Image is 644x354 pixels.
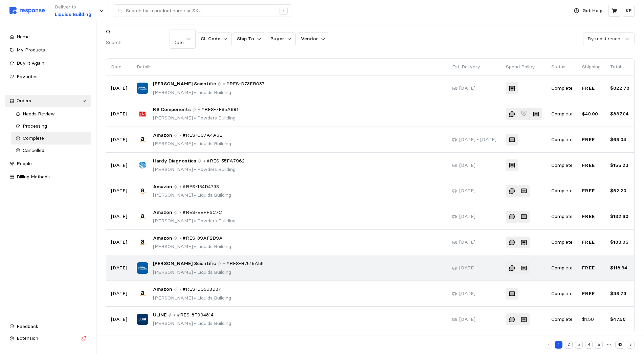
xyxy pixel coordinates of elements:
[137,211,148,222] img: Amazon
[615,341,624,349] button: 42
[193,115,197,121] span: •
[551,85,573,92] p: Complete
[179,183,181,191] p: •
[182,235,223,242] span: #RES-89AF2B9A
[55,3,91,11] p: Deliver to
[137,185,148,197] img: Amazon
[111,213,127,220] p: [DATE]
[5,320,91,333] button: Feedback
[459,136,496,143] p: [DATE] - [DATE]
[153,269,264,276] p: [PERSON_NAME] Liquids Building
[551,290,573,297] p: Complete
[9,7,45,14] img: svg%3e
[193,269,197,275] span: •
[137,83,148,94] img: Fisher Scientific
[179,132,181,139] p: •
[182,132,222,139] span: #RES-C97A4A5E
[551,63,573,71] p: Status
[153,140,231,148] p: [PERSON_NAME] Liquids Building
[137,160,148,171] img: Hardy Diagnostics
[459,85,475,92] p: [DATE]
[201,106,239,113] span: #RES-7E85A891
[582,85,601,92] p: Free
[17,47,45,53] span: My Products
[17,160,32,167] span: People
[582,290,601,297] p: Free
[179,286,181,293] p: •
[610,136,629,143] p: $68.04
[610,85,629,92] p: $822.78
[153,132,172,139] span: Amazon
[582,7,602,15] p: Get Help
[153,260,216,267] span: [PERSON_NAME] Scientific
[182,183,219,191] span: #RES-154D4738
[223,260,225,267] p: •
[587,35,622,42] div: By most recent
[177,311,214,319] span: #RES-8F994814
[11,108,92,120] a: Needs Review
[5,71,91,83] a: Favorites
[17,174,50,180] span: Billing Methods
[193,140,197,147] span: •
[11,145,92,157] a: Cancelled
[459,213,475,220] p: [DATE]
[595,341,603,349] button: 5
[582,187,601,195] p: Free
[111,187,127,195] p: [DATE]
[575,341,583,349] button: 3
[153,106,191,113] span: RS Components
[626,7,632,15] p: KP
[193,243,197,249] span: •
[111,316,127,323] p: [DATE]
[570,4,606,17] button: Get Help
[610,187,629,195] p: $62.20
[193,166,197,172] span: •
[280,7,288,15] div: /
[582,110,601,118] p: $40.00
[582,239,601,246] p: Free
[206,157,245,165] span: #RES-55FA7962
[610,63,629,71] p: Total
[582,162,601,169] p: Free
[17,323,38,329] span: Feedback
[153,235,172,242] span: Amazon
[193,89,197,95] span: •
[111,290,127,297] p: [DATE]
[174,311,176,319] p: •
[459,239,475,246] p: [DATE]
[111,162,127,169] p: [DATE]
[23,123,47,129] span: Processing
[459,316,475,323] p: [DATE]
[551,110,573,118] p: Complete
[137,237,148,248] img: Amazon
[585,341,593,349] button: 4
[182,209,222,216] span: #RES-EEFF6C7C
[223,80,225,88] p: •
[297,32,329,45] button: Vendor
[5,171,91,183] a: Billing Methods
[610,239,629,246] p: $183.05
[610,316,629,323] p: $47.50
[198,106,200,113] p: •
[55,11,91,18] p: Liquids Building
[551,213,573,220] p: Complete
[153,286,172,293] span: Amazon
[551,162,573,169] p: Complete
[301,35,318,43] p: Vendor
[5,57,91,69] a: Buy It Again
[17,73,38,80] span: Favorites
[137,63,443,71] p: Details
[582,213,601,220] p: Free
[201,35,220,43] p: GL Code
[610,110,629,118] p: $837.04
[5,332,91,345] button: Extension
[11,120,92,132] a: Processing
[111,85,127,92] p: [DATE]
[17,34,30,40] span: Home
[137,314,148,325] img: ULINE
[106,37,168,49] input: Search
[582,264,601,272] p: Free
[173,39,184,46] div: Date
[153,320,231,327] p: [PERSON_NAME] Liquids Building
[193,192,197,198] span: •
